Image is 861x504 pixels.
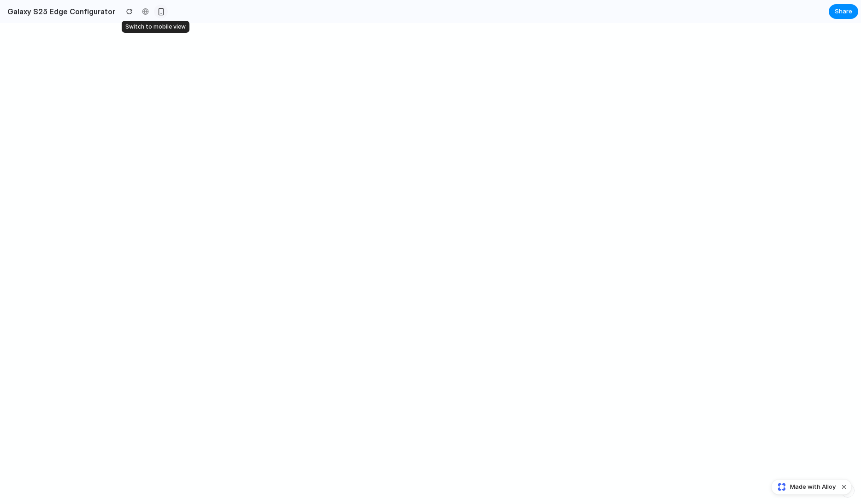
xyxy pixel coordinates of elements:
[122,21,189,33] div: Switch to mobile view
[835,7,852,16] span: Share
[829,4,858,19] button: Share
[772,482,837,492] a: Made with Alloy
[838,481,849,492] button: Dismiss watermark
[4,6,115,17] h2: Galaxy S25 Edge Configurator
[790,482,836,492] span: Made with Alloy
